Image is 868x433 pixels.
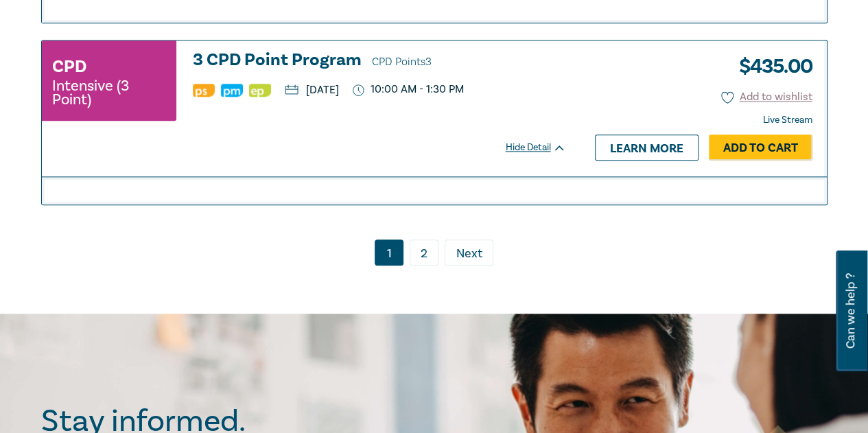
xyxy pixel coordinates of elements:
p: 10:00 AM - 1:30 PM [353,83,464,96]
a: 3 CPD Point Program CPD Points3 [193,51,566,71]
div: Hide Detail [506,141,581,154]
a: Learn more [595,134,699,161]
h3: CPD [52,54,86,79]
a: Next [445,239,493,266]
p: [DATE] [285,84,339,95]
span: Next [456,245,482,263]
h3: $ 435.00 [729,51,812,82]
span: CPD Points 3 [372,55,432,69]
button: Add to wishlist [721,89,812,105]
img: Practice Management & Business Skills [221,84,243,97]
img: Ethics & Professional Responsibility [249,84,271,97]
small: Intensive (3 Point) [52,79,166,106]
img: Professional Skills [193,84,215,97]
h3: 3 CPD Point Program [193,51,566,71]
a: 1 [375,239,403,266]
span: Can we help ? [844,259,857,363]
a: Add to Cart [709,134,812,161]
a: 2 [410,239,438,266]
strong: Live Stream [763,114,812,126]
